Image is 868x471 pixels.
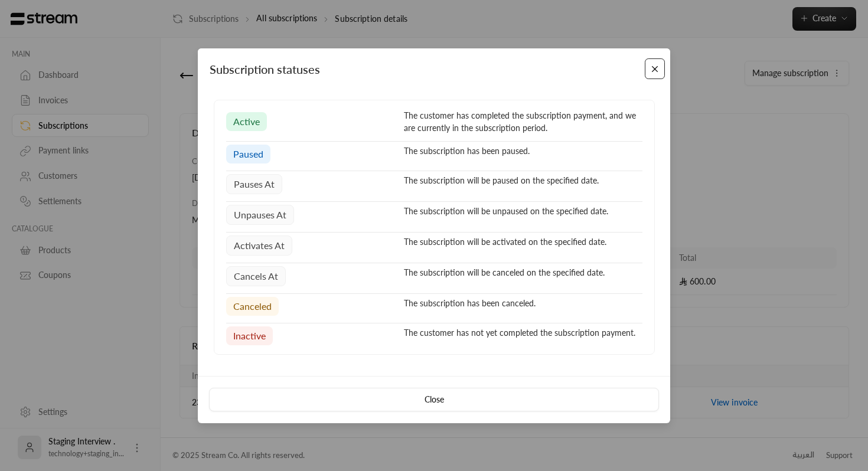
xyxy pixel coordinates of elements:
div: The customer has not yet completed the subscription payment. [399,326,648,345]
span: activates at [234,238,285,253]
div: The subscription has been paused. [399,145,648,163]
div: The subscription has been canceled. [399,297,648,316]
button: Close [645,58,665,79]
span: inactive [233,329,266,343]
span: Subscription statuses [210,62,320,76]
span: cancels at [234,269,278,283]
span: unpauses at [234,208,286,222]
div: The subscription will be activated on the specified date. [399,235,648,256]
div: The subscription will be paused on the specified date. [399,174,648,194]
span: active [233,115,260,129]
span: pauses at [234,177,275,191]
button: Close [209,388,659,411]
div: The subscription will be unpaused on the specified date. [399,205,648,225]
span: canceled [233,299,272,313]
span: paused [233,147,263,161]
div: The customer has completed the subscription payment, and we are currently in the subscription per... [399,109,648,134]
div: The subscription will be canceled on the specified date. [399,266,648,286]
